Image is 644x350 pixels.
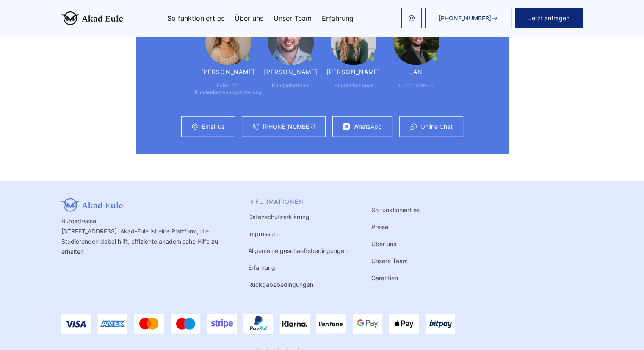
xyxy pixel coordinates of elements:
div: [PERSON_NAME] [326,69,381,75]
a: [PHONE_NUMBER] [425,8,511,28]
div: Kundenbetreuer [334,82,373,89]
a: So funktioniert es [371,206,420,214]
a: Email us [202,123,224,130]
a: Über uns [235,15,263,22]
img: Irene [331,19,376,65]
a: Datenschutzerklärung [248,213,310,220]
a: Preise [371,223,388,231]
a: Unser Team [274,15,312,22]
div: Kundenbetreuer [397,82,435,89]
a: Garantien [371,274,398,281]
div: Büroadresse: [STREET_ADDRESS]. Akad-Eule ist eine Plattform, die Studierenden dabei hilft, effizi... [61,198,224,290]
a: Erfahrung [322,15,354,22]
a: Unsere Team [371,257,408,264]
a: Rückgabebedingungen [248,281,313,288]
button: Jetzt anfragen [515,8,583,28]
img: Günther [268,19,314,65]
a: Online Chat [420,123,453,130]
img: logo [61,11,123,25]
div: [PERSON_NAME] [264,69,318,75]
div: Kundenbetreuer [272,82,310,89]
a: [PHONE_NUMBER] [263,123,315,130]
img: Jan [393,19,439,65]
div: Leiter der Kundenbetreuungsabteilung [195,82,262,96]
a: Impressum [248,230,279,237]
a: Allgemeine geschaeftsbedingungen [248,247,348,254]
a: WhatsApp [353,123,382,130]
div: [PERSON_NAME] [201,69,255,75]
img: Maria [205,19,251,65]
div: INFORMATIONEN [248,198,348,205]
div: Jan [409,69,423,75]
a: Erfahrung [248,264,275,271]
img: email [408,15,415,22]
a: So funktioniert es [167,15,224,22]
span: [PHONE_NUMBER] [439,15,491,22]
a: Über uns [371,240,396,247]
